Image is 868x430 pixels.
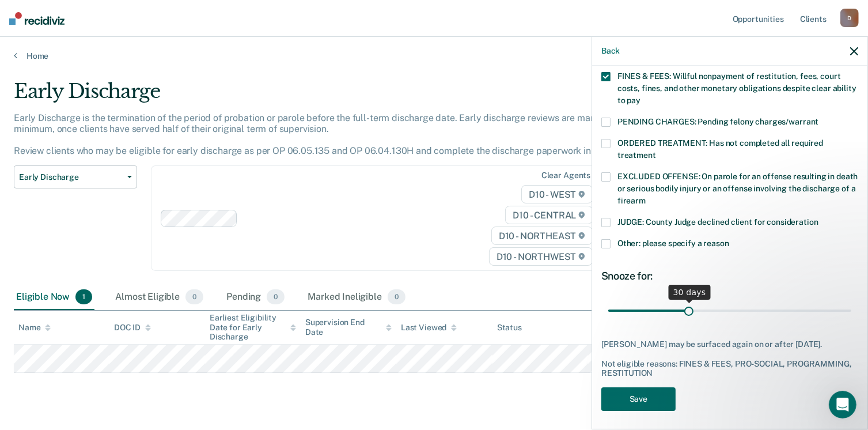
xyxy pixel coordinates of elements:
[489,247,593,266] span: D10 - NORTHWEST
[521,185,593,203] span: D10 - WEST
[601,387,676,411] button: Save
[14,51,854,61] a: Home
[305,318,392,337] div: Supervision End Date
[617,239,729,248] span: Other: please specify a reason
[114,323,151,333] div: DOC ID
[14,285,94,310] div: Eligible Now
[305,285,408,310] div: Marked Ineligible
[75,289,92,304] span: 1
[601,340,858,349] div: [PERSON_NAME] may be surfaced again on or after [DATE].
[617,71,856,105] span: FINES & FEES: Willful nonpayment of restitution, fees, court costs, fines, and other monetary obl...
[14,112,633,157] p: Early Discharge is the termination of the period of probation or parole before the full-term disc...
[617,172,858,205] span: EXCLUDED OFFENSE: On parole for an offense resulting in death or serious bodily injury or an offe...
[185,289,203,304] span: 0
[267,289,285,304] span: 0
[829,391,856,418] iframe: Intercom live chat
[401,323,457,333] div: Last Viewed
[113,285,206,310] div: Almost Eligible
[210,313,296,342] div: Earliest Eligibility Date for Early Discharge
[491,227,593,245] span: D10 - NORTHEAST
[224,285,287,310] div: Pending
[601,270,858,282] div: Snooze for:
[601,359,858,379] div: Not eligible reasons: FINES & FEES, PRO-SOCIAL, PROGRAMMING, RESTITUTION
[19,172,123,182] span: Early Discharge
[388,289,405,304] span: 0
[617,117,818,126] span: PENDING CHARGES: Pending felony charges/warrant
[18,323,51,333] div: Name
[9,12,65,25] img: Recidiviz
[669,285,711,300] div: 30 days
[497,323,522,333] div: Status
[505,206,593,224] span: D10 - CENTRAL
[617,138,823,160] span: ORDERED TREATMENT: Has not completed all required treatment
[617,217,818,227] span: JUDGE: County Judge declined client for consideration
[541,171,590,180] div: Clear agents
[840,9,859,27] div: D
[14,80,665,112] div: Early Discharge
[601,46,620,56] button: Back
